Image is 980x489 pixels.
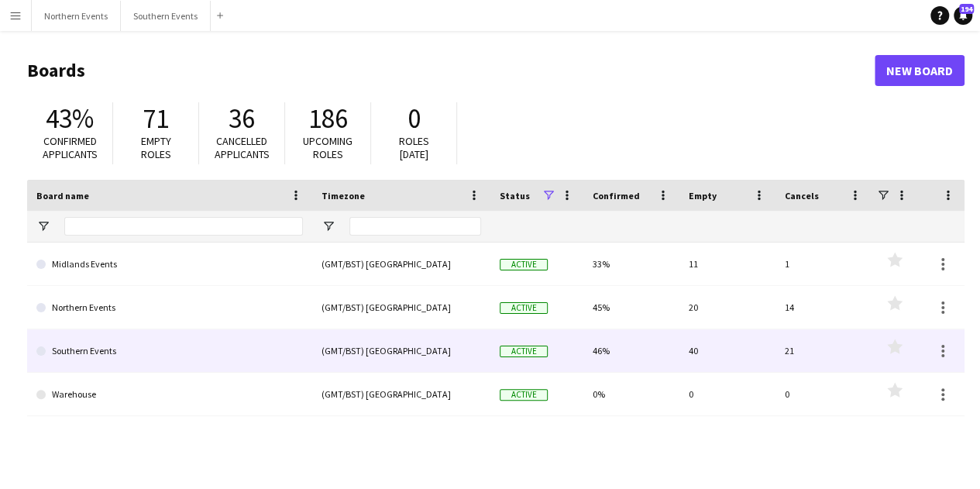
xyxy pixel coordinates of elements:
button: Open Filter Menu [36,219,50,233]
a: 194 [954,6,972,25]
span: 36 [229,102,255,136]
div: (GMT/BST) [GEOGRAPHIC_DATA] [312,286,490,329]
span: Active [500,389,548,401]
span: Cancels [785,190,819,201]
span: Status [500,190,530,201]
h1: Boards [27,59,875,82]
div: (GMT/BST) [GEOGRAPHIC_DATA] [312,329,490,372]
div: 21 [775,329,872,372]
div: 33% [583,243,679,285]
a: New Board [875,55,965,86]
button: Open Filter Menu [322,219,335,233]
div: 0 [775,373,872,415]
div: 14 [775,286,872,329]
div: 11 [679,243,775,285]
a: Warehouse [36,373,303,416]
a: Midlands Events [36,243,303,286]
div: 20 [679,286,775,329]
span: Cancelled applicants [215,134,270,161]
button: Southern Events [121,1,211,31]
span: 43% [46,102,94,136]
div: 0% [583,373,679,415]
span: Timezone [322,190,365,201]
div: 40 [679,329,775,372]
span: Empty roles [141,134,171,161]
span: Empty [689,190,717,201]
span: Confirmed applicants [43,134,98,161]
div: 0 [679,373,775,415]
input: Timezone Filter Input [349,217,481,236]
span: Active [500,302,548,314]
div: 45% [583,286,679,329]
span: Roles [DATE] [399,134,429,161]
span: 186 [308,102,348,136]
span: Active [500,259,548,270]
span: Upcoming roles [303,134,352,161]
a: Southern Events [36,329,303,373]
a: Northern Events [36,286,303,329]
div: (GMT/BST) [GEOGRAPHIC_DATA] [312,373,490,415]
span: Active [500,346,548,357]
span: Confirmed [593,190,640,201]
span: Board name [36,190,89,201]
span: 0 [407,102,421,136]
button: Northern Events [32,1,121,31]
div: 1 [775,243,872,285]
span: 71 [143,102,169,136]
div: 46% [583,329,679,372]
input: Board name Filter Input [64,217,303,236]
span: 194 [959,4,974,14]
div: (GMT/BST) [GEOGRAPHIC_DATA] [312,243,490,285]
